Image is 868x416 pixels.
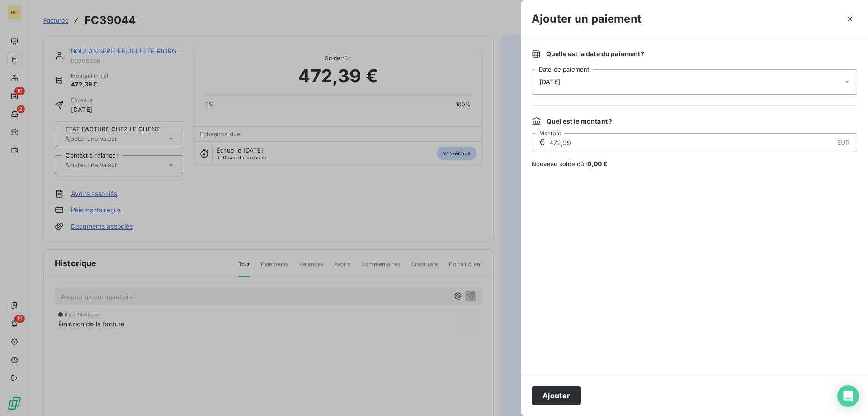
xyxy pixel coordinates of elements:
[547,117,612,126] span: Quel est le montant ?
[539,78,560,86] span: [DATE]
[532,11,642,27] h3: Ajouter un paiement
[532,159,857,168] span: Nouveau solde dû :
[546,49,644,58] span: Quelle est la date du paiement ?
[587,160,608,167] span: 0,00 €
[532,386,581,405] button: Ajouter
[837,385,859,407] div: Open Intercom Messenger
